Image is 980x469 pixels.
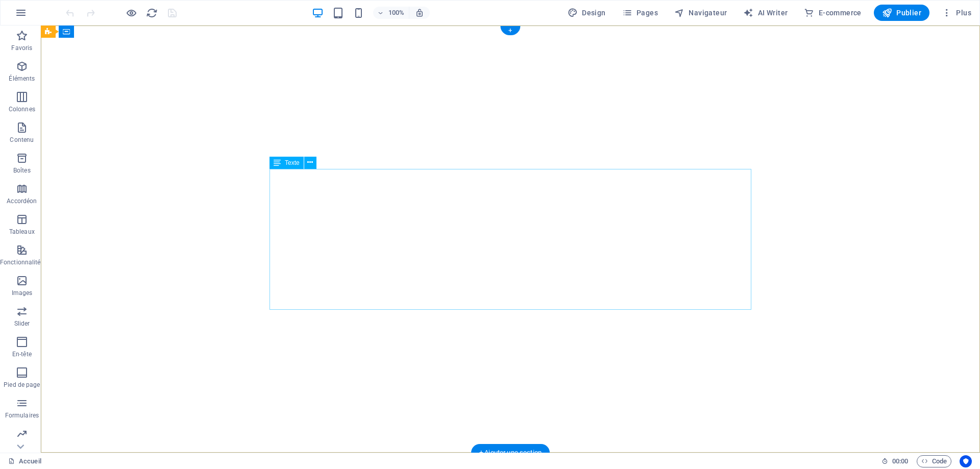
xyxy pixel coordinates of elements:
p: Éléments [9,75,35,83]
span: Code [921,455,947,467]
button: AI Writer [739,5,792,21]
i: Actualiser la page [146,7,158,19]
button: 100% [373,7,409,19]
span: Publier [882,8,921,18]
i: Lors du redimensionnement, ajuster automatiquement le niveau de zoom en fonction de l'appareil sé... [415,8,424,17]
span: Plus [942,8,971,18]
button: Plus [938,5,975,21]
p: Contenu [10,136,34,144]
button: Design [563,5,610,21]
h6: 100% [388,7,405,19]
div: + Ajouter une section [471,444,550,461]
button: Publier [874,5,929,21]
button: reload [145,7,158,19]
button: Usercentrics [960,455,972,467]
button: E-commerce [800,5,865,21]
p: Formulaires [5,411,39,419]
p: En-tête [12,350,32,358]
span: AI Writer [743,8,788,18]
p: Favoris [11,44,32,52]
span: Design [568,8,606,18]
div: + [500,26,520,35]
button: Pages [618,5,662,21]
span: E-commerce [804,8,861,18]
span: Pages [622,8,658,18]
div: Design (Ctrl+Alt+Y) [563,5,610,21]
button: Navigateur [670,5,731,21]
span: 00 00 [892,455,908,467]
p: Pied de page [4,381,40,389]
p: Images [12,289,33,297]
span: Navigateur [674,8,727,18]
p: Tableaux [9,228,35,236]
a: Cliquez pour annuler la sélection. Double-cliquez pour ouvrir Pages. [8,455,41,467]
p: Colonnes [9,105,35,113]
button: Code [917,455,951,467]
p: Slider [14,319,30,328]
span: Texte [285,160,300,166]
p: Accordéon [7,197,37,205]
p: Boîtes [13,166,31,175]
button: Cliquez ici pour quitter le mode Aperçu et poursuivre l'édition. [125,7,137,19]
span: : [899,457,901,465]
h6: Durée de la session [881,455,909,467]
